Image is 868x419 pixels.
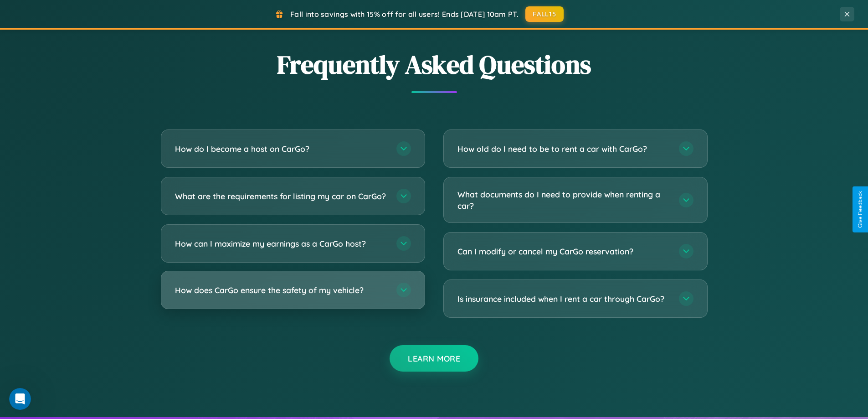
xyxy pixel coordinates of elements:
[9,388,31,410] iframe: Intercom live chat
[175,191,387,202] h3: What are the requirements for listing my car on CarGo?
[290,10,519,19] span: Fall into savings with 15% off for all users! Ends [DATE] 10am PT.
[161,47,708,82] h2: Frequently Asked Questions
[175,285,387,296] h3: How does CarGo ensure the safety of my vehicle?
[175,143,387,155] h3: How do I become a host on CarGo?
[457,293,670,305] h3: Is insurance included when I rent a car through CarGo?
[457,189,670,211] h3: What documents do I need to provide when renting a car?
[457,143,670,155] h3: How old do I need to be to rent a car with CarGo?
[457,246,670,257] h3: Can I modify or cancel my CarGo reservation?
[175,238,387,249] h3: How can I maximize my earnings as a CarGo host?
[390,345,478,372] button: Learn More
[857,191,863,228] div: Give Feedback
[525,6,564,22] button: FALL15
